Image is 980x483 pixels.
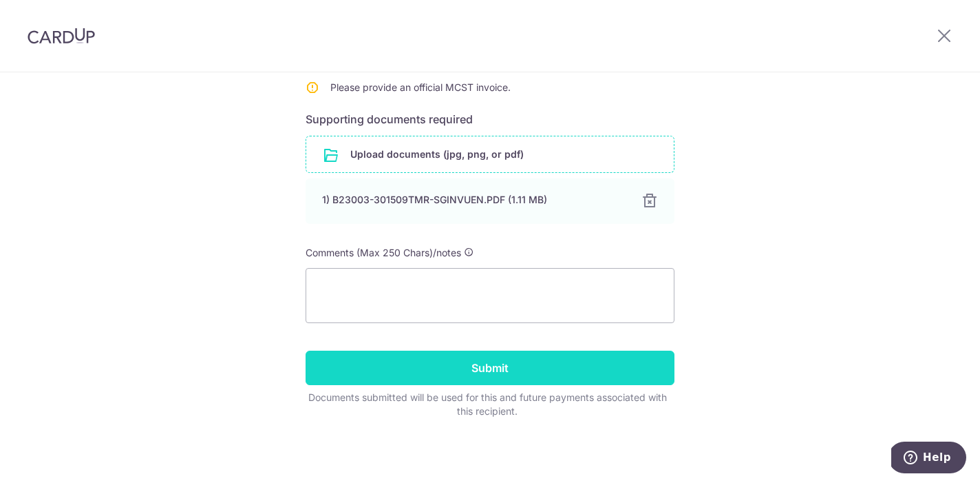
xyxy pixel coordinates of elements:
[306,391,669,418] div: Documents submitted will be used for this and future payments associated with this recipient.
[891,442,966,476] iframe: Opens a widget where you can find more information
[306,351,674,385] input: Submit
[306,247,461,258] span: Comments (Max 250 Chars)/notes
[330,81,511,93] span: Please provide an official MCST invoice.
[28,28,95,44] img: CardUp
[306,111,674,127] h6: Supporting documents required
[322,193,625,207] div: 1) B23003-301509TMR-SGINVUEN.PDF (1.11 MB)
[306,136,674,173] div: Upload documents (jpg, png, or pdf)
